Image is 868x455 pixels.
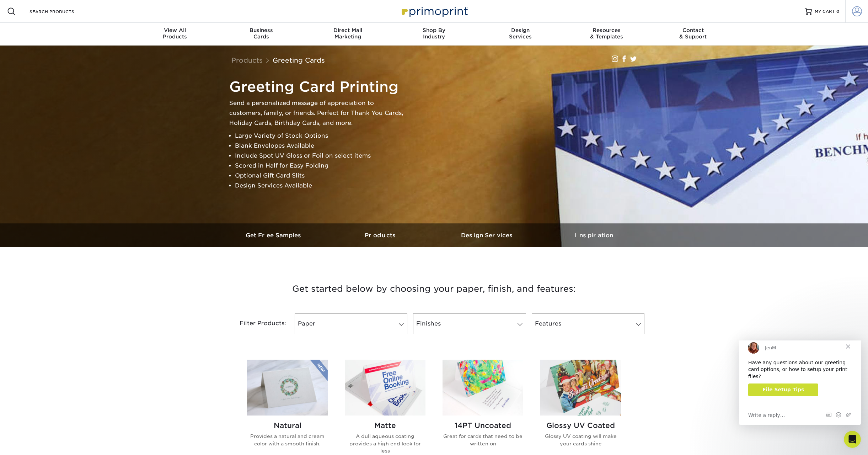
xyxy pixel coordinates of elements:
a: File Setup Tips [9,43,79,56]
div: Industry [391,27,477,40]
li: Blank Envelopes Available [235,141,407,151]
span: MY CART [815,9,835,15]
img: New Product [310,360,328,381]
li: Scored in Half for Easy Folding [235,161,407,171]
p: Provides a natural and cream color with a smooth finish. [247,433,328,447]
span: Write a reply… [9,70,46,79]
h2: Glossy UV Coated [540,421,621,430]
span: View All [132,27,218,33]
p: Send a personalized message of appreciation to customers, family, or friends. Perfect for Thank Y... [229,98,407,128]
a: Design Services [434,223,541,247]
a: BusinessCards [218,23,305,46]
a: Get Free Samples [221,223,327,247]
img: Matte Greeting Cards [345,360,425,416]
a: Paper [295,313,407,334]
h2: 14PT Uncoated [443,421,523,430]
h3: Inspiration [541,232,647,239]
span: Contact [650,27,736,33]
input: SEARCH PRODUCTS..... [29,7,98,16]
a: Products [231,56,263,64]
a: Finishes [413,313,526,334]
p: Glossy UV coating will make your cards shine [540,433,621,447]
h3: Design Services [434,232,541,239]
a: Greeting Cards [273,56,325,64]
img: Primoprint [398,4,470,19]
p: A dull aqueous coating provides a high end look for less [345,433,425,454]
span: Business [218,27,305,33]
li: Large Variety of Stock Options [235,131,407,141]
a: DesignServices [477,23,563,46]
li: Optional Gift Card Slits [235,171,407,181]
iframe: Intercom live chat [844,431,861,448]
li: Include Spot UV Gloss or Foil on select items [235,151,407,161]
a: Features [532,313,644,334]
span: 0 [836,9,840,14]
h3: Get Free Samples [221,232,327,239]
img: Natural Greeting Cards [247,360,328,416]
a: Products [327,223,434,247]
h3: Products [327,232,434,239]
span: Resources [563,27,650,33]
div: Products [132,27,218,40]
div: & Templates [563,27,650,40]
div: Services [477,27,563,40]
p: Great for cards that need to be written on [443,433,523,447]
span: Shop By [391,27,477,33]
h2: Natural [247,421,328,430]
div: & Support [650,27,736,40]
span: File Setup Tips [23,46,65,52]
div: Have any questions about our greeting card options, or how to setup your print files? [9,19,113,40]
h2: Matte [345,421,425,430]
h3: Get started below by choosing your paper, finish, and features: [226,273,642,305]
span: Design [477,27,563,33]
a: Contact& Support [650,23,736,46]
a: Direct MailMarketing [305,23,391,46]
span: Direct Mail [305,27,391,33]
h1: Greeting Card Printing [229,78,407,95]
div: Cards [218,27,305,40]
div: Marketing [305,27,391,40]
li: Design Services Available [235,181,407,191]
iframe: Intercom live chat message [739,340,861,425]
img: 14PT Uncoated Greeting Cards [443,360,523,416]
a: View AllProducts [132,23,218,46]
div: Filter Products: [221,313,292,334]
a: Resources& Templates [563,23,650,46]
img: Glossy UV Coated Greeting Cards [540,360,621,416]
a: Shop ByIndustry [391,23,477,46]
a: Inspiration [541,223,647,247]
